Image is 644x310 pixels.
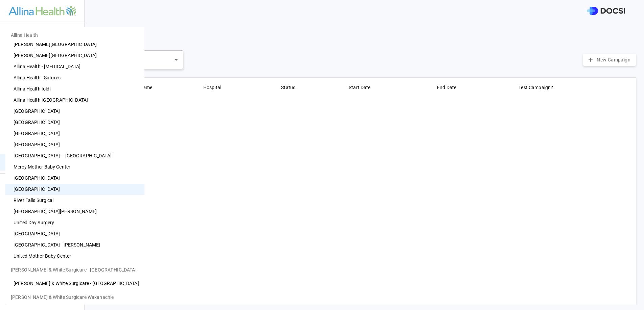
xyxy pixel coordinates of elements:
li: United Mother Baby Center [5,251,144,262]
li: [GEOGRAPHIC_DATA] – [GEOGRAPHIC_DATA] [5,150,144,161]
li: [PERSON_NAME][GEOGRAPHIC_DATA] [5,50,144,61]
li: United Day Surgery [5,217,144,228]
li: [GEOGRAPHIC_DATA] [5,128,144,139]
li: [GEOGRAPHIC_DATA][PERSON_NAME] [5,206,144,217]
li: [PERSON_NAME] & White Surgicare - [GEOGRAPHIC_DATA] [5,278,144,289]
li: [GEOGRAPHIC_DATA] [5,184,144,195]
li: [GEOGRAPHIC_DATA] [5,106,144,117]
li: [GEOGRAPHIC_DATA] [5,139,144,150]
li: [PERSON_NAME] & White Surgicare Waxahachie [5,289,144,305]
li: Allina Health [old] [5,83,144,95]
li: Allina Health [5,27,144,43]
li: [GEOGRAPHIC_DATA] [5,117,144,128]
li: [PERSON_NAME][GEOGRAPHIC_DATA] [5,39,144,50]
li: River Falls Surgical [5,195,144,206]
li: Allina Health - Sutures [5,72,144,83]
li: [GEOGRAPHIC_DATA] [5,228,144,239]
li: Mercy Mother Baby Center [5,161,144,173]
li: [GEOGRAPHIC_DATA] - [PERSON_NAME] [5,239,144,251]
li: [PERSON_NAME] & White Surgicare - [GEOGRAPHIC_DATA] [5,262,144,278]
li: Allina Health [GEOGRAPHIC_DATA] [5,95,144,106]
li: [GEOGRAPHIC_DATA] [5,173,144,184]
li: Allina Health - [MEDICAL_DATA] [5,61,144,72]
